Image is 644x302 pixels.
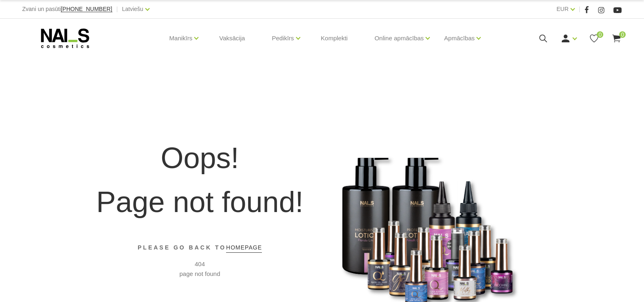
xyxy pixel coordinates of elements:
a: Pedikīrs [272,22,294,55]
span: 404 [195,259,205,269]
a: Manikīrs [169,22,193,55]
a: Vaksācija [213,19,251,58]
a: Latviešu [122,4,143,14]
a: EUR [556,4,569,14]
span: 0 [597,31,603,38]
h1: Page not found! [96,182,303,222]
p: PLEASE GO BACK TO [138,243,262,253]
a: Apmācības [444,22,475,55]
span: | [579,4,580,14]
span: page not found [179,269,220,279]
a: homepage [226,243,262,253]
a: 0 [611,33,622,44]
a: 0 [589,33,599,44]
span: | [116,4,118,14]
a: Komplekti [314,19,354,58]
h1: Oops! [160,138,239,178]
a: [PHONE_NUMBER] [61,6,112,12]
a: Online apmācības [374,22,424,55]
span: 0 [619,31,626,38]
div: Zvani un pasūti [22,4,112,14]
